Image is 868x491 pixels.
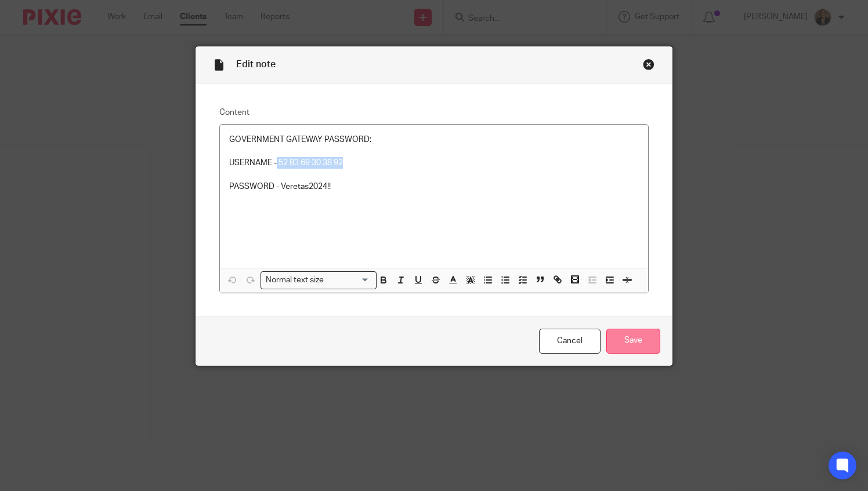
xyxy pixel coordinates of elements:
[328,274,370,286] input: Search for option
[539,329,601,354] a: Cancel
[219,107,649,118] label: Content
[261,271,377,289] div: Search for option
[236,60,276,69] span: Edit note
[263,274,327,286] span: Normal text size
[643,59,654,70] div: Close this dialog window
[606,329,660,354] input: Save
[229,157,639,169] p: USERNAME - 52 83 69 30 38 92
[229,134,639,146] p: GOVERNMENT GATEWAY PASSWORD:
[229,181,639,192] p: PASSWORD - Veretas2024!!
